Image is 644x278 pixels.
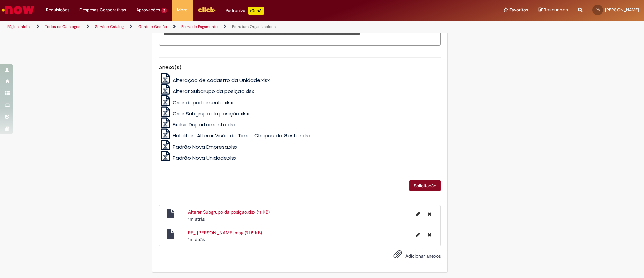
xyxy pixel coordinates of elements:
a: Habilitar_Alterar Visão do Time_Chapéu do Gestor.xlsx [159,132,311,139]
span: Excluir Departamento.xlsx [173,121,236,128]
a: Padrão Nova Unidade.xlsx [159,154,237,161]
span: Padrão Nova Empresa.xlsx [173,143,237,150]
span: 1m atrás [188,236,205,242]
span: Requisições [46,7,69,13]
span: [PERSON_NAME] [605,7,639,13]
button: Editar nome de arquivo RE_ Ajuste SubGrupo.msg [412,229,424,240]
span: Adicionar anexos [405,253,441,260]
a: Rascunhos [538,7,568,13]
span: Aprovações [136,7,160,13]
a: Alterar Subgrupo da posição.xlsx (11 KB) [188,209,270,215]
button: Adicionar anexos [392,248,404,264]
a: Alterar Subgrupo da posição.xlsx [159,88,254,95]
button: Editar nome de arquivo Alterar Subgrupo da posição.xlsx [412,209,424,220]
span: Criar Subgrupo da posição.xlsx [173,110,249,117]
span: Alteração de cadastro da Unidade.xlsx [173,77,270,84]
img: click_logo_yellow_360x200.png [198,5,216,15]
span: Criar departamento.xlsx [173,99,233,106]
a: Alteração de cadastro da Unidade.xlsx [159,77,270,84]
textarea: Descrição [159,28,441,46]
a: Criar departamento.xlsx [159,99,233,106]
span: Favoritos [509,7,528,13]
h5: Anexo(s) [159,65,441,70]
span: 2 [161,8,167,13]
a: Service Catalog [95,24,124,29]
span: Rascunhos [544,7,568,13]
span: PS [596,8,600,12]
time: 28/08/2025 15:05:46 [188,236,205,242]
a: Excluir Departamento.xlsx [159,121,236,128]
a: Todos os Catálogos [45,24,80,29]
span: Padrão Nova Unidade.xlsx [173,154,236,161]
span: More [177,7,187,13]
img: ServiceNow [1,3,35,17]
a: RE_ [PERSON_NAME].msg (91.5 KB) [188,230,262,236]
span: Alterar Subgrupo da posição.xlsx [173,88,254,95]
button: Excluir Alterar Subgrupo da posição.xlsx [424,209,435,220]
a: Gente e Gestão [138,24,167,29]
a: Padrão Nova Empresa.xlsx [159,143,238,150]
p: +GenAi [248,7,264,15]
a: Estrutura Organizacional [232,24,277,29]
button: Solicitação [409,180,441,191]
a: Criar Subgrupo da posição.xlsx [159,110,249,117]
span: Despesas Corporativas [79,7,126,13]
a: Página inicial [7,24,31,29]
span: 1m atrás [188,216,205,222]
span: Habilitar_Alterar Visão do Time_Chapéu do Gestor.xlsx [173,132,311,139]
a: Folha de Pagamento [181,24,218,29]
div: Padroniza [226,7,264,15]
ul: Trilhas de página [5,21,424,33]
time: 28/08/2025 15:05:53 [188,216,205,222]
button: Excluir RE_ Ajuste SubGrupo.msg [424,229,435,240]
